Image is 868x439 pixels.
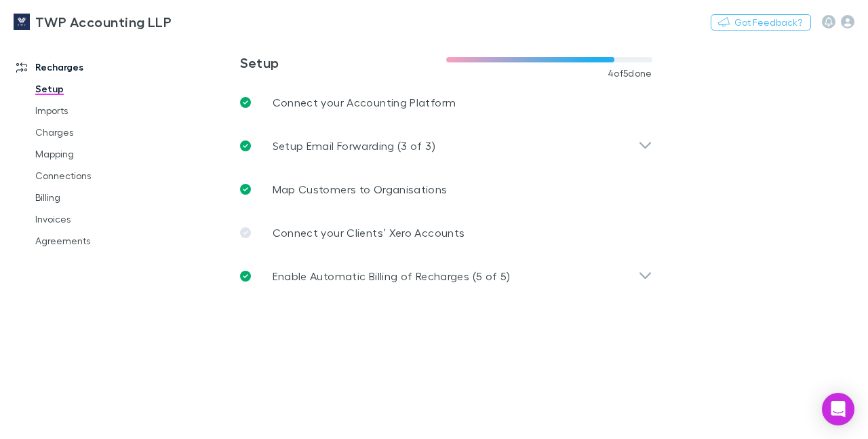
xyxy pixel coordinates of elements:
a: Map Customers to Organisations [229,168,663,211]
p: Enable Automatic Billing of Recharges (5 of 5) [273,268,511,284]
div: Enable Automatic Billing of Recharges (5 of 5) [229,254,663,298]
a: Recharges [3,56,174,78]
a: Invoices [22,208,174,230]
a: Connect your Clients’ Xero Accounts [229,211,663,254]
a: Imports [22,100,174,121]
p: Map Customers to Organisations [273,181,448,197]
h3: TWP Accounting LLP [35,14,172,30]
a: Mapping [22,143,174,165]
h3: Setup [240,54,446,71]
p: Connect your Accounting Platform [273,94,456,111]
a: Connect your Accounting Platform [229,81,663,124]
img: TWP Accounting LLP's Logo [14,14,30,30]
a: Agreements [22,230,174,252]
div: Open Intercom Messenger [822,393,854,425]
a: Connections [22,165,174,187]
button: Got Feedback? [711,14,811,31]
a: Setup [22,78,174,100]
a: Charges [22,121,174,143]
a: Billing [22,187,174,208]
a: TWP Accounting LLP [5,5,180,38]
p: Connect your Clients’ Xero Accounts [273,225,465,241]
p: Setup Email Forwarding (3 of 3) [273,138,435,154]
span: 4 of 5 done [608,68,652,79]
div: Setup Email Forwarding (3 of 3) [229,124,663,168]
